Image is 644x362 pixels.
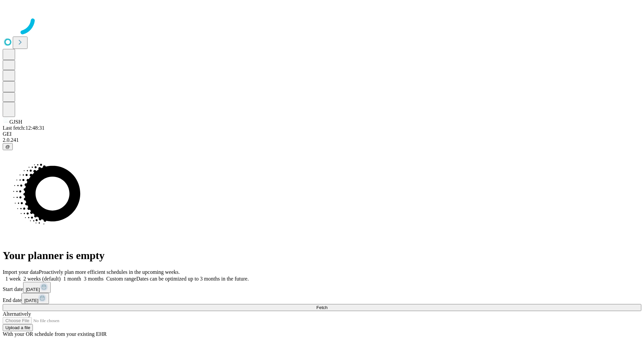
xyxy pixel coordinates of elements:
[63,276,81,282] span: 1 month
[3,331,107,337] span: With your OR schedule from your existing EHR
[5,144,10,149] span: @
[316,305,327,310] span: Fetch
[3,324,33,331] button: Upload a file
[3,304,641,311] button: Fetch
[9,119,22,125] span: GJSH
[3,125,45,131] span: Last fetch: 12:48:31
[136,276,249,282] span: Dates can be optimized up to 3 months in the future.
[3,282,641,293] div: Start date
[3,249,641,262] h1: Your planner is empty
[3,131,641,137] div: GEI
[39,269,180,275] span: Proactively plan more efficient schedules in the upcoming weeks.
[106,276,136,282] span: Custom range
[23,276,61,282] span: 2 weeks (default)
[3,293,641,304] div: End date
[84,276,104,282] span: 3 months
[3,311,31,317] span: Alternatively
[26,287,40,292] span: [DATE]
[24,298,38,303] span: [DATE]
[23,282,51,293] button: [DATE]
[3,269,39,275] span: Import your data
[3,137,641,143] div: 2.0.241
[3,143,13,150] button: @
[21,293,49,304] button: [DATE]
[5,276,21,282] span: 1 week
